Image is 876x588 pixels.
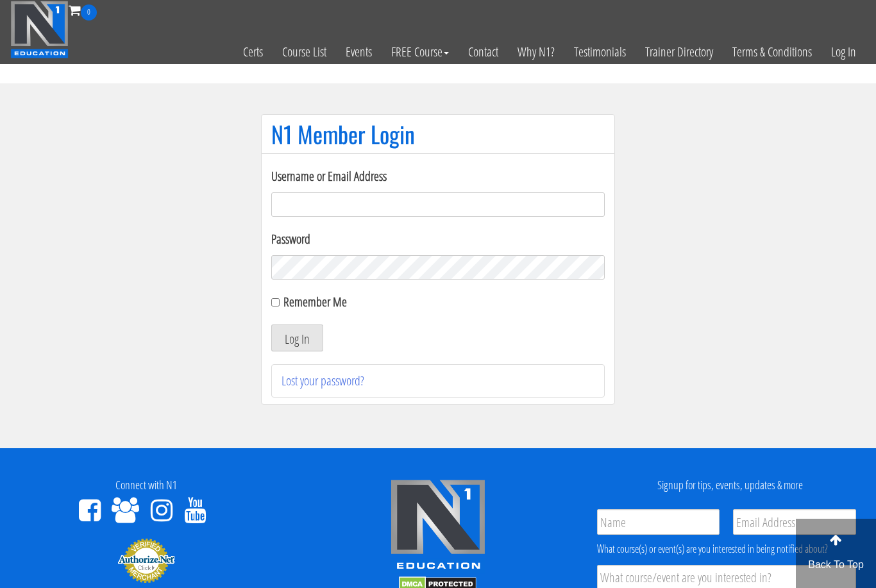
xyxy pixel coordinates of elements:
a: Lost your password? [282,372,364,389]
label: Username or Email Address [271,167,605,186]
a: 0 [69,1,97,19]
img: Authorize.Net Merchant - Click to Verify [117,537,175,584]
a: Testimonials [564,21,636,83]
button: Log In [271,324,323,351]
input: Name [597,509,720,535]
a: Trainer Directory [636,21,723,83]
input: Email Address [733,509,856,535]
h4: Connect with N1 [10,479,282,492]
a: Terms & Conditions [723,21,821,83]
div: What course(s) or event(s) are you interested in being notified about? [597,541,856,557]
a: Why N1? [508,21,564,83]
a: FREE Course [382,21,459,83]
span: 0 [81,4,97,21]
a: Course List [273,21,336,83]
label: Remember Me [283,293,347,310]
a: Contact [459,21,508,83]
label: Password [271,230,605,249]
h1: N1 Member Login [271,121,605,147]
img: n1-education [10,1,69,58]
p: Back To Top [796,557,876,573]
a: Log In [821,21,866,83]
a: Events [336,21,382,83]
a: Certs [233,21,273,83]
h4: Signup for tips, events, updates & more [594,479,866,492]
img: n1-edu-logo [390,479,486,574]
